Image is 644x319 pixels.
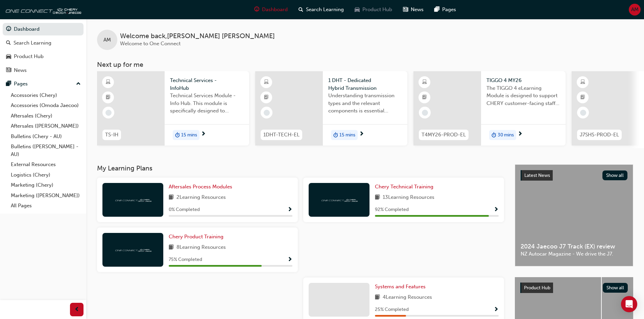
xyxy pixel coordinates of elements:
a: Accessories (Chery) [8,90,84,101]
span: 15 mins [339,131,355,139]
a: Aftersales (Chery) [8,111,84,121]
button: Show Progress [494,206,499,214]
img: oneconnect [114,196,151,203]
span: learningRecordVerb_NONE-icon [580,110,586,116]
span: pages-icon [434,5,439,14]
a: Marketing (Chery) [8,180,84,190]
span: Technical Services Module - Info Hub. This module is specifically designed to address the require... [170,92,244,115]
span: book-icon [169,193,174,202]
span: Show Progress [287,207,292,213]
span: 4 Learning Resources [383,293,432,302]
span: AM [103,36,111,44]
span: Aftersales Process Modules [169,184,232,190]
span: duration-icon [492,131,496,139]
span: learningResourceType_ELEARNING-icon [580,78,585,87]
span: T4MY26-PROD-EL [422,131,466,139]
a: Bulletins ([PERSON_NAME] - AU) [8,141,84,159]
span: Chery Product Training [169,234,223,240]
span: car-icon [6,54,11,60]
a: Chery Product Training [169,233,226,241]
span: learningRecordVerb_NONE-icon [264,110,270,116]
button: Show all [602,170,628,180]
img: oneconnect [3,3,81,16]
span: guage-icon [6,26,11,32]
span: 2024 Jaecoo J7 Track (EX) review [521,243,627,250]
a: Latest NewsShow all [521,170,627,181]
span: book-icon [375,293,380,302]
a: Search Learning [3,37,84,49]
span: news-icon [6,68,11,74]
span: Pages [442,6,456,14]
span: 2 Learning Resources [176,193,226,202]
a: news-iconNews [398,3,429,17]
span: Show Progress [494,207,499,213]
span: Product Hub [524,285,550,291]
span: learningResourceType_ELEARNING-icon [264,78,269,87]
a: Latest NewsShow all2024 Jaecoo J7 Track (EX) reviewNZ Autocar Magazine - We drive the J7. [515,164,633,266]
a: Product HubShow all [520,283,628,293]
span: Chery Technical Training [375,184,433,190]
button: Show Progress [287,206,292,214]
span: J7SHS-PROD-EL [580,131,619,139]
button: Show all [603,283,628,293]
span: guage-icon [254,5,259,14]
span: 0 % Completed [169,206,200,214]
a: Logistics (Chery) [8,170,84,180]
span: 15 mins [181,131,197,139]
span: pages-icon [6,81,11,87]
a: Systems and Features [375,283,428,291]
div: Product Hub [14,53,44,60]
a: pages-iconPages [429,3,461,17]
span: Technical Services - InfoHub [170,77,244,92]
a: Accessories (Omoda Jaecoo) [8,100,84,111]
a: Product Hub [3,50,84,63]
span: 25 % Completed [375,306,409,314]
div: Open Intercom Messenger [621,296,637,312]
button: Show Progress [287,256,292,264]
span: Product Hub [362,6,392,14]
span: Welcome back , [PERSON_NAME] [PERSON_NAME] [120,32,275,40]
span: Search Learning [306,6,344,14]
span: news-icon [403,5,408,14]
button: Pages [3,78,84,90]
span: next-icon [518,131,523,137]
span: NZ Autocar Magazine - We drive the J7. [521,250,627,258]
span: learningResourceType_ELEARNING-icon [422,78,427,87]
a: Bulletins (Chery - AU) [8,131,84,142]
span: Understanding transmission types and the relevant components is essential knowledge required for ... [328,92,402,115]
span: duration-icon [175,131,180,139]
div: Search Learning [14,39,51,47]
span: Dashboard [262,6,288,14]
span: duration-icon [333,131,338,139]
span: 8 Learning Resources [176,243,226,252]
span: 1 DHT - Dedicated Hybrid Transmission [328,77,402,92]
span: learningRecordVerb_NONE-icon [422,110,428,116]
button: Show Progress [494,305,499,314]
span: Latest News [524,172,550,178]
a: All Pages [8,201,84,211]
a: T4MY26-PROD-ELTIGGO 4 MY26The TIGGO 4 eLearning Module is designed to support CHERY customer-faci... [413,71,566,145]
a: Chery Technical Training [375,183,436,191]
span: next-icon [201,131,206,137]
span: car-icon [355,5,360,14]
span: booktick-icon [422,93,427,102]
span: The TIGGO 4 eLearning Module is designed to support CHERY customer-facing staff with the product ... [486,84,560,107]
h3: My Learning Plans [97,164,504,172]
a: Aftersales Process Modules [169,183,235,191]
span: 13 Learning Resources [383,193,434,202]
span: booktick-icon [580,93,585,102]
a: News [3,64,84,77]
span: Welcome to One Connect [120,41,181,47]
span: 30 mins [498,131,514,139]
span: search-icon [299,5,303,14]
a: Aftersales ([PERSON_NAME]) [8,121,84,131]
a: 1DHT-TECH-EL1 DHT - Dedicated Hybrid TransmissionUnderstanding transmission types and the relevan... [255,71,407,145]
span: 75 % Completed [169,256,202,264]
span: book-icon [169,243,174,252]
span: AM [631,6,639,14]
span: learningRecordVerb_NONE-icon [105,110,112,116]
span: Show Progress [494,307,499,313]
span: next-icon [359,131,364,137]
span: News [411,6,424,14]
